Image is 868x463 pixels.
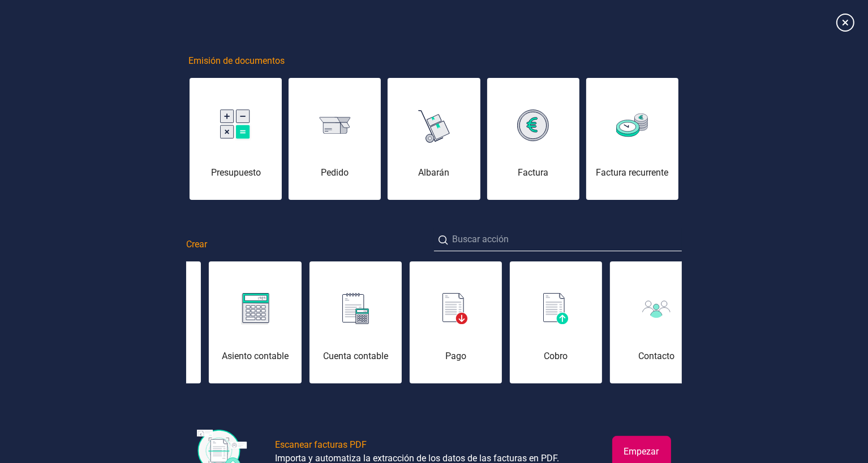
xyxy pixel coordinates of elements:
div: Factura recurrente [586,166,678,180]
input: Buscar acción [434,228,682,251]
div: Albarán [388,166,480,180]
img: img-cliente.svg [641,300,672,318]
div: Pago [410,350,502,363]
img: img-asiento-contable.svg [241,293,269,325]
span: Emisión de documentos [188,54,285,68]
img: img-presupuesto.svg [220,110,252,142]
div: Contacto [610,350,702,363]
img: img-cuenta-contable.svg [342,293,369,325]
img: img-factura.svg [517,110,549,141]
div: Presupuesto [190,166,282,180]
img: img-factura-recurrente.svg [616,113,648,137]
span: Crear [186,238,207,251]
div: Escanear facturas PDF [275,438,367,452]
div: Pedido [289,166,381,180]
div: Cuenta contable [310,350,402,363]
img: img-pedido.svg [319,117,351,134]
img: img-albaran.svg [418,106,450,145]
div: Factura [487,166,579,180]
div: Cobro [510,350,602,363]
div: Asiento contable [209,350,301,363]
img: img-cobro.svg [543,293,569,325]
img: img-pago.svg [442,293,469,325]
